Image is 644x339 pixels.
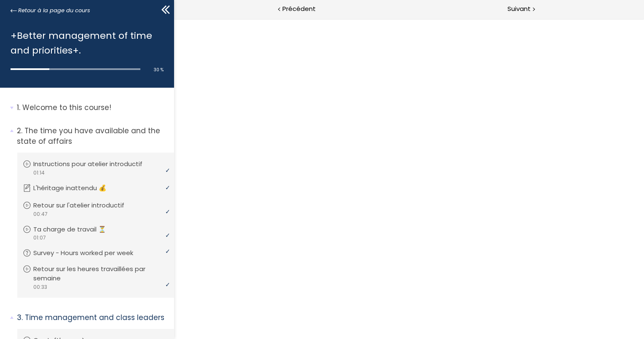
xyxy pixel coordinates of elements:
[33,264,166,283] p: Retour sur les heures travaillées par semaine
[33,234,46,242] span: 01:07
[11,28,159,58] h1: +Better management of time and priorities+.
[17,312,23,323] span: 3.
[17,126,22,136] span: 2.
[507,4,531,14] span: Suivant
[33,210,48,218] span: 00:47
[17,102,168,113] p: Welcome to this course!
[282,4,316,14] span: Précédent
[33,283,47,291] span: 00:33
[17,126,168,146] p: The time you have available and the state of affairs
[17,102,20,113] span: 1.
[33,225,119,234] p: Ta charge de travail ⏳
[4,320,90,339] iframe: chat widget
[33,169,45,177] span: 01:14
[33,248,146,258] p: Survey - Hours worked per week
[18,6,90,15] span: Retour à la page du cours
[33,159,155,169] p: Instructions pour atelier introductif
[33,183,119,193] p: L'héritage inattendu 💰
[11,6,90,15] a: Retour à la page du cours
[33,201,137,210] p: Retour sur l'atelier introductif
[17,312,168,323] p: Time management and class leaders
[154,67,164,73] span: 30 %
